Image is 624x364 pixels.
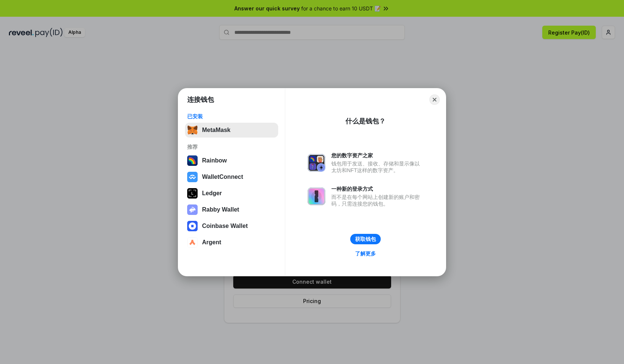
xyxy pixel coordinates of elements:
[185,153,278,168] button: Rainbow
[187,204,198,215] img: svg+xml,%3Csvg%20xmlns%3D%22http%3A%2F%2Fwww.w3.org%2F2000%2Fsvg%22%20fill%3D%22none%22%20viewBox...
[187,172,198,182] img: svg+xml,%3Csvg%20width%3D%2228%22%20height%3D%2228%22%20viewBox%3D%220%200%2028%2028%22%20fill%3D...
[187,155,198,166] img: svg+xml,%3Csvg%20width%3D%22120%22%20height%3D%22120%22%20viewBox%3D%220%200%20120%20120%22%20fil...
[351,249,380,258] a: 了解更多
[202,127,230,133] div: MetaMask
[187,113,276,120] div: 已安装
[308,154,325,172] img: svg+xml,%3Csvg%20xmlns%3D%22http%3A%2F%2Fwww.w3.org%2F2000%2Fsvg%22%20fill%3D%22none%22%20viewBox...
[202,190,222,197] div: Ledger
[331,152,423,159] div: 您的数字资产之家
[187,125,198,135] img: svg+xml,%3Csvg%20fill%3D%22none%22%20height%3D%2233%22%20viewBox%3D%220%200%2035%2033%22%20width%...
[185,123,278,138] button: MetaMask
[308,187,325,205] img: svg+xml,%3Csvg%20xmlns%3D%22http%3A%2F%2Fwww.w3.org%2F2000%2Fsvg%22%20fill%3D%22none%22%20viewBox...
[185,170,278,184] button: WalletConnect
[202,239,221,246] div: Argent
[202,206,239,213] div: Rabby Wallet
[202,223,248,229] div: Coinbase Wallet
[350,234,381,244] button: 获取钱包
[185,186,278,201] button: Ledger
[355,236,376,242] div: 获取钱包
[355,250,376,257] div: 了解更多
[187,95,214,104] h1: 连接钱包
[331,186,423,192] div: 一种新的登录方式
[202,157,227,164] div: Rainbow
[185,219,278,233] button: Coinbase Wallet
[331,194,423,207] div: 而不是在每个网站上创建新的账户和密码，只需连接您的钱包。
[429,94,440,105] button: Close
[185,202,278,217] button: Rabby Wallet
[345,117,386,126] div: 什么是钱包？
[331,160,423,174] div: 钱包用于发送、接收、存储和显示像以太坊和NFT这样的数字资产。
[202,174,243,180] div: WalletConnect
[187,144,276,150] div: 推荐
[187,188,198,199] img: svg+xml,%3Csvg%20xmlns%3D%22http%3A%2F%2Fwww.w3.org%2F2000%2Fsvg%22%20width%3D%2228%22%20height%3...
[187,237,198,248] img: svg+xml,%3Csvg%20width%3D%2228%22%20height%3D%2228%22%20viewBox%3D%220%200%2028%2028%22%20fill%3D...
[187,221,198,231] img: svg+xml,%3Csvg%20width%3D%2228%22%20height%3D%2228%22%20viewBox%3D%220%200%2028%2028%22%20fill%3D...
[185,235,278,250] button: Argent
